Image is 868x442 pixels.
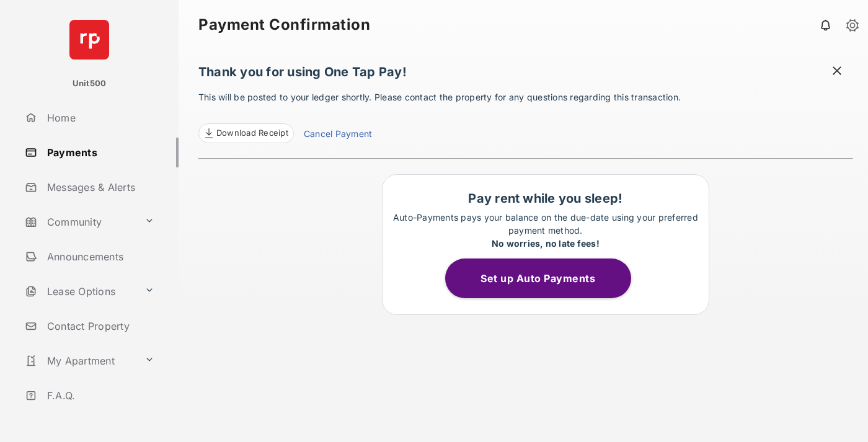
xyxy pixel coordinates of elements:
span: Download Receipt [216,127,288,139]
p: Auto-Payments pays your balance on the due-date using your preferred payment method. [389,211,702,250]
a: Announcements [20,242,179,272]
div: No worries, no late fees! [389,237,702,250]
a: F.A.Q. [20,381,179,410]
a: Payments [20,138,179,167]
a: Home [20,103,179,133]
p: This will be posted to your ledger shortly. Please contact the property for any questions regardi... [198,91,853,143]
strong: Payment Confirmation [198,17,370,32]
a: Download Receipt [198,123,294,143]
h1: Pay rent while you sleep! [389,191,702,206]
img: svg+xml;base64,PHN2ZyB4bWxucz0iaHR0cDovL3d3dy53My5vcmcvMjAwMC9zdmciIHdpZHRoPSI2NCIgaGVpZ2h0PSI2NC... [69,20,109,60]
a: Contact Property [20,311,179,341]
a: Set up Auto Payments [445,272,646,285]
a: Community [20,207,139,237]
a: Messages & Alerts [20,172,179,202]
a: Lease Options [20,276,139,306]
button: Set up Auto Payments [445,259,631,298]
a: My Apartment [20,346,139,376]
p: Unit500 [73,77,107,90]
h1: Thank you for using One Tap Pay! [198,64,853,86]
a: Cancel Payment [304,127,372,143]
